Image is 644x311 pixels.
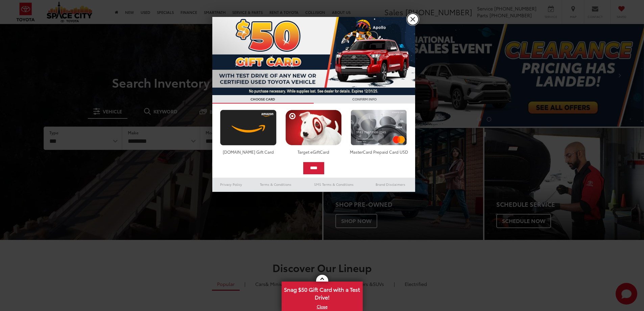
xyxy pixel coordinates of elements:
[284,149,343,155] div: Target eGiftCard
[212,95,314,104] h3: CHOOSE CARD
[212,17,415,95] img: 53411_top_152338.jpg
[314,95,415,104] h3: CONFIRM INFO
[284,110,343,146] img: targetcard.png
[302,180,366,188] a: SMS Terms & Conditions
[349,149,409,155] div: MasterCard Prepaid Card USD
[218,110,278,146] img: amazoncard.png
[218,149,278,155] div: [DOMAIN_NAME] Gift Card
[212,180,250,188] a: Privacy Policy
[366,180,415,188] a: Brand Disclaimers
[282,282,362,303] span: Snag $50 Gift Card with a Test Drive!
[349,110,409,146] img: mastercard.png
[250,180,302,188] a: Terms & Conditions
